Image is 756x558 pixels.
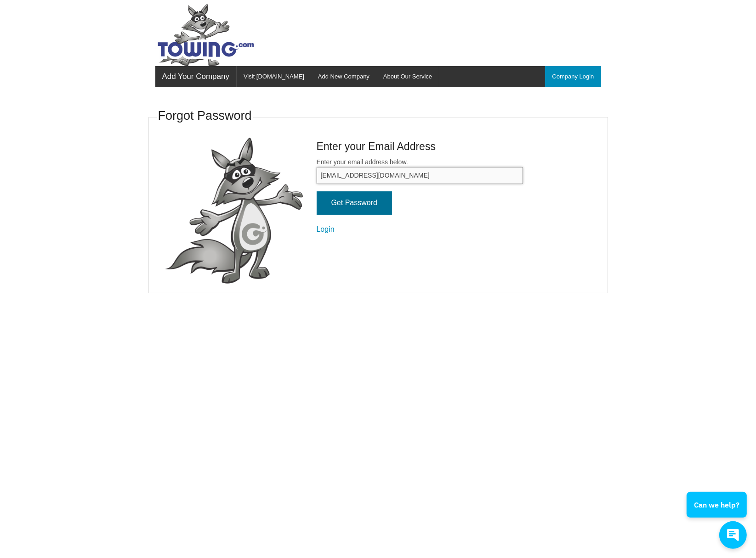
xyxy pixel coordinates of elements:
[317,191,392,215] input: Get Password
[158,107,252,125] h3: Forgot Password
[545,66,601,87] a: Company Login
[317,157,523,184] label: Enter your email address below.
[680,467,756,558] iframe: Conversations
[317,225,335,233] a: Login
[237,66,311,87] a: Visit [DOMAIN_NAME]
[311,66,376,87] a: Add New Company
[155,4,256,66] img: Towing.com Logo
[376,66,439,87] a: About Our Service
[155,66,237,87] a: Add Your Company
[317,167,523,184] input: Enter your email address below.
[165,138,303,284] img: fox-Presenting.png
[317,139,523,154] h4: Enter your Email Address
